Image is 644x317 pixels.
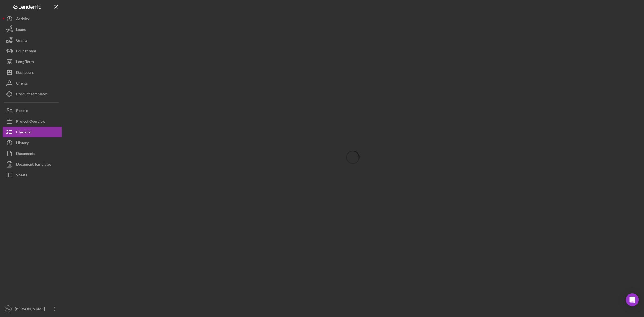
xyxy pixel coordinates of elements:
[3,304,62,314] button: TW[PERSON_NAME]
[3,159,62,170] button: Document Templates
[16,46,36,58] div: Educational
[16,89,47,101] div: Product Templates
[6,308,10,311] text: TW
[3,35,62,46] button: Grants
[16,137,29,150] div: History
[626,293,639,306] div: Open Intercom Messenger
[16,78,28,90] div: Clients
[3,127,62,137] button: Checklist
[16,56,34,68] div: Long-Term
[16,24,26,36] div: Loans
[16,127,32,139] div: Checklist
[3,148,62,159] button: Documents
[3,78,62,89] button: Clients
[16,148,35,160] div: Documents
[13,304,48,316] div: [PERSON_NAME]
[3,105,62,116] button: People
[16,159,51,171] div: Document Templates
[3,24,62,35] button: Loans
[3,56,62,67] button: Long-Term
[16,67,34,79] div: Dashboard
[3,13,62,24] button: Activity
[3,137,62,148] button: History
[3,89,62,99] button: Product Templates
[16,105,28,117] div: People
[3,170,62,180] button: Sheets
[16,13,29,25] div: Activity
[3,116,62,127] button: Project Overview
[16,35,27,47] div: Grants
[16,116,45,128] div: Project Overview
[3,46,62,56] button: Educational
[3,67,62,78] button: Dashboard
[16,170,27,182] div: Sheets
